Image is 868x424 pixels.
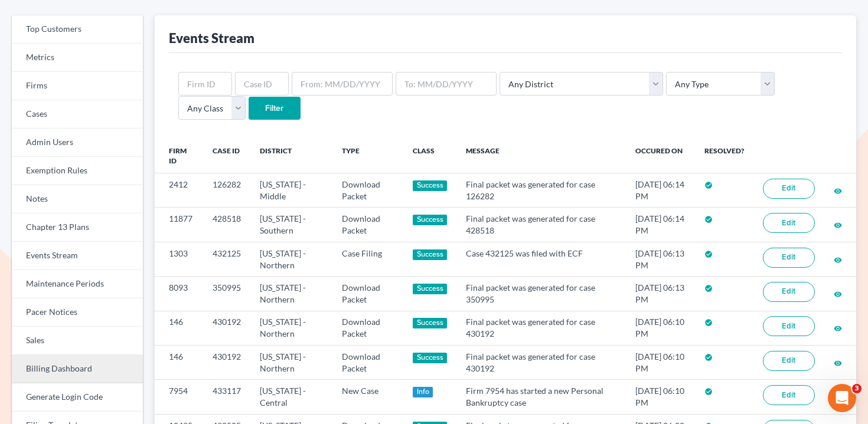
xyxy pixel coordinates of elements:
[834,288,842,298] a: visibility
[250,173,332,208] td: [US_STATE] - Middle
[332,311,403,345] td: Download Packet
[178,72,232,96] input: Firm ID
[834,359,842,367] i: visibility
[695,139,753,173] th: Resolved?
[12,100,143,129] a: Cases
[203,139,250,173] th: Case ID
[235,72,289,96] input: Case ID
[12,72,143,100] a: Firms
[332,208,403,242] td: Download Packet
[12,185,143,213] a: Notes
[456,242,626,276] td: Case 432125 was filed with ECF
[249,97,301,120] input: Filter
[834,290,842,298] i: visibility
[704,387,713,396] i: check_circle
[396,72,497,96] input: To: MM/DD/YYYY
[250,311,332,345] td: [US_STATE] - Northern
[763,213,815,233] a: Edit
[456,346,626,380] td: Final packet was generated for case 430192
[704,318,713,327] i: check_circle
[834,254,842,264] a: visibility
[834,187,842,195] i: visibility
[203,277,250,311] td: 350995
[155,139,204,173] th: Firm ID
[704,284,713,292] i: check_circle
[403,139,456,173] th: Class
[250,139,332,173] th: District
[834,219,842,229] a: visibility
[834,256,842,264] i: visibility
[12,383,143,412] a: Generate Login Code
[250,242,332,276] td: [US_STATE] - Northern
[203,311,250,345] td: 430192
[155,311,204,345] td: 146
[763,248,815,268] a: Edit
[626,277,695,311] td: [DATE] 06:13 PM
[626,346,695,380] td: [DATE] 06:10 PM
[169,29,254,47] div: Events Stream
[332,380,403,414] td: New Case
[12,129,143,157] a: Admin Users
[456,380,626,414] td: Firm 7954 has started a new Personal Bankruptcy case
[834,357,842,367] a: visibility
[626,139,695,173] th: Occured On
[456,208,626,242] td: Final packet was generated for case 428518
[292,72,393,96] input: From: MM/DD/YYYY
[626,380,695,414] td: [DATE] 06:10 PM
[456,311,626,345] td: Final packet was generated for case 430192
[413,284,447,294] div: Success
[12,270,143,298] a: Maintenance Periods
[704,215,713,223] i: check_circle
[626,173,695,208] td: [DATE] 06:14 PM
[203,208,250,242] td: 428518
[203,173,250,208] td: 126282
[413,249,447,260] div: Success
[12,44,143,72] a: Metrics
[413,318,447,328] div: Success
[12,15,143,44] a: Top Customers
[250,346,332,380] td: [US_STATE] - Northern
[828,384,856,412] iframe: Intercom live chat
[763,179,815,199] a: Edit
[834,324,842,333] i: visibility
[456,173,626,208] td: Final packet was generated for case 126282
[456,277,626,311] td: Final packet was generated for case 350995
[332,173,403,208] td: Download Packet
[852,384,862,393] span: 3
[413,215,447,225] div: Success
[626,242,695,276] td: [DATE] 06:13 PM
[704,181,713,189] i: check_circle
[12,213,143,242] a: Chapter 13 Plans
[413,353,447,363] div: Success
[626,311,695,345] td: [DATE] 06:10 PM
[834,323,842,333] a: visibility
[203,242,250,276] td: 432125
[413,387,433,397] div: Info
[332,346,403,380] td: Download Packet
[155,277,204,311] td: 8093
[763,282,815,302] a: Edit
[763,351,815,371] a: Edit
[155,208,204,242] td: 11877
[155,346,204,380] td: 146
[12,242,143,270] a: Events Stream
[763,316,815,336] a: Edit
[704,353,713,361] i: check_circle
[626,208,695,242] td: [DATE] 06:14 PM
[12,327,143,355] a: Sales
[250,380,332,414] td: [US_STATE] - Central
[834,185,842,195] a: visibility
[203,346,250,380] td: 430192
[12,355,143,383] a: Billing Dashboard
[12,157,143,185] a: Exemption Rules
[763,385,815,405] a: Edit
[203,380,250,414] td: 433117
[456,139,626,173] th: Message
[413,180,447,191] div: Success
[155,242,204,276] td: 1303
[155,173,204,208] td: 2412
[250,277,332,311] td: [US_STATE] - Northern
[250,208,332,242] td: [US_STATE] - Southern
[332,277,403,311] td: Download Packet
[155,380,204,414] td: 7954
